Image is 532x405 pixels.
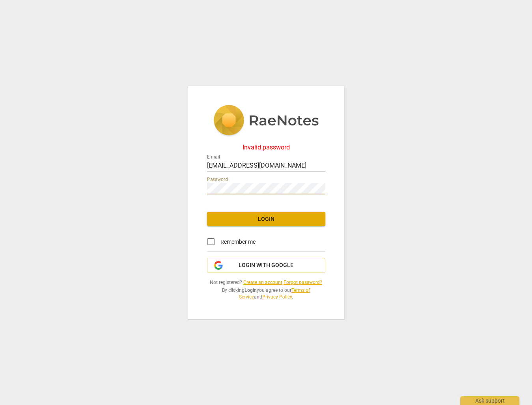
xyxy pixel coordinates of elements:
[207,258,325,273] button: Login with Google
[207,287,325,300] span: By clicking you agree to our and .
[207,279,325,286] span: Not registered? |
[207,144,325,151] div: Invalid password
[207,212,325,226] button: Login
[220,238,256,246] span: Remember me
[262,294,292,300] a: Privacy Policy
[245,287,257,293] b: Login
[243,280,282,285] a: Create an account
[213,105,319,137] img: 5ac2273c67554f335776073100b6d88f.svg
[207,177,228,182] label: Password
[239,287,310,300] a: Terms of Service
[460,396,519,405] div: Ask support
[239,261,293,269] span: Login with Google
[284,280,322,285] a: Forgot password?
[207,155,220,160] label: E-mail
[213,215,319,223] span: Login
